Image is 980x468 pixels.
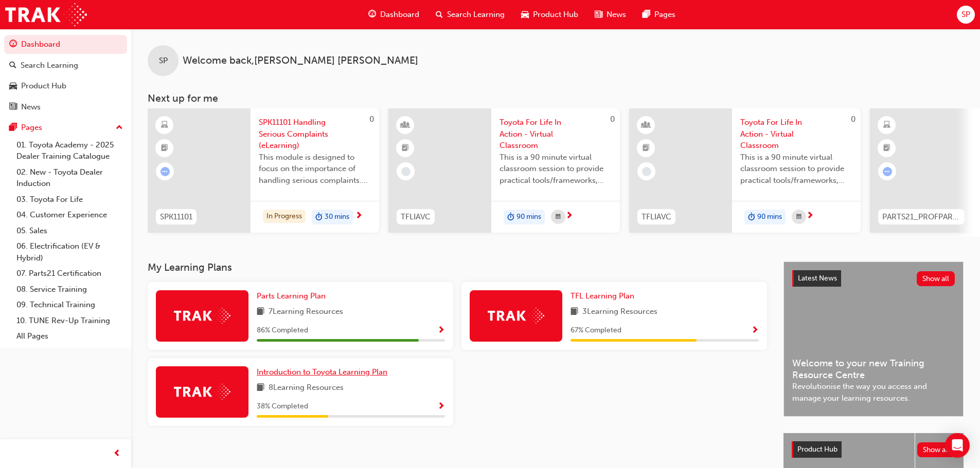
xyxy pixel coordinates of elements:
[4,33,127,118] button: DashboardSearch LearningProduct HubNews
[437,324,445,337] button: Show Progress
[437,400,445,413] button: Show Progress
[9,123,17,133] span: pages-icon
[751,324,759,337] button: Show Progress
[148,108,379,233] a: 0SPK11101SPK11101 Handling Serious Complaints (eLearning)This module is designed to focus on the ...
[610,115,615,124] span: 0
[500,152,612,186] span: This is a 90 minute virtual classroom session to provide practical tools/frameworks, behaviours a...
[257,382,264,395] span: book-icon
[116,121,123,135] span: up-icon
[643,142,650,155] span: booktick-icon
[259,117,371,152] span: SPK11101 Handling Serious Complaints (eLearning)
[12,313,127,329] a: 10. TUNE Rev-Up Training
[21,60,78,71] div: Search Learning
[634,4,684,25] a: pages-iconPages
[263,210,306,223] div: In Progress
[851,115,856,124] span: 0
[883,142,890,155] span: booktick-icon
[9,61,16,70] span: search-icon
[5,3,87,26] img: Trak
[436,8,443,21] span: search-icon
[757,211,782,223] span: 90 mins
[183,55,418,67] span: Welcome back , [PERSON_NAME] [PERSON_NAME]
[257,366,391,378] a: Introduction to Toyota Learning Plan
[355,212,363,221] span: next-icon
[257,367,387,377] span: Introduction to Toyota Learning Plan
[257,290,330,302] a: Parts Learning Plan
[571,306,578,319] span: book-icon
[4,56,127,75] a: Search Learning
[113,447,121,460] span: prev-icon
[360,4,427,25] a: guage-iconDashboard
[12,207,127,223] a: 04. Customer Experience
[961,9,970,21] span: SP
[792,358,955,381] span: Welcome to your new Training Resource Centre
[4,118,127,137] button: Pages
[798,274,837,283] span: Latest News
[917,271,955,286] button: Show all
[148,261,767,273] h3: My Learning Plans
[402,142,409,155] span: booktick-icon
[12,297,127,313] a: 09. Technical Training
[582,306,657,319] span: 3 Learning Resources
[607,9,626,21] span: News
[507,211,514,224] span: duration-icon
[751,326,759,335] span: Show Progress
[4,77,127,96] a: Product Hub
[257,401,308,413] span: 38 % Completed
[174,308,230,324] img: Trak
[174,384,230,400] img: Trak
[513,4,586,25] a: car-iconProduct Hub
[257,325,308,336] span: 86 % Completed
[9,82,17,91] span: car-icon
[12,137,127,164] a: 01. Toyota Academy - 2025 Dealer Training Catalogue
[437,326,445,335] span: Show Progress
[269,382,344,395] span: 8 Learning Resources
[259,152,371,186] span: This module is designed to focus on the importance of handling serious complaints. To provide a c...
[571,325,621,336] span: 67 % Completed
[160,211,192,223] span: SPK11101
[380,9,419,21] span: Dashboard
[161,142,168,155] span: booktick-icon
[402,119,409,132] span: learningResourceType_INSTRUCTOR_LED-icon
[161,167,170,176] span: learningRecordVerb_ATTEMPT-icon
[315,211,323,224] span: duration-icon
[12,223,127,239] a: 05. Sales
[257,306,264,319] span: book-icon
[883,119,890,132] span: learningResourceType_ELEARNING-icon
[533,9,578,21] span: Product Hub
[325,211,349,223] span: 30 mins
[521,8,529,21] span: car-icon
[595,8,602,21] span: news-icon
[586,4,634,25] a: news-iconNews
[21,101,41,113] div: News
[368,8,376,21] span: guage-icon
[882,211,960,223] span: PARTS21_PROFPART1_0923_EL
[12,192,127,208] a: 03. Toyota For Life
[783,261,964,417] a: Latest NewsShow allWelcome to your new Training Resource CentreRevolutionise the way you access a...
[269,306,343,319] span: 7 Learning Resources
[21,122,42,134] div: Pages
[654,9,675,21] span: Pages
[643,8,650,21] span: pages-icon
[792,270,955,287] a: Latest NewsShow all
[571,290,638,302] a: TFL Learning Plan
[792,381,955,404] span: Revolutionise the way you access and manage your learning resources.
[388,108,620,233] a: 0TFLIAVCToyota For Life In Action - Virtual ClassroomThis is a 90 minute virtual classroom sessio...
[806,212,814,221] span: next-icon
[401,167,411,176] span: learningRecordVerb_NONE-icon
[437,402,445,411] span: Show Progress
[4,35,127,54] a: Dashboard
[4,98,127,117] a: News
[740,152,852,186] span: This is a 90 minute virtual classroom session to provide practical tools/frameworks, behaviours a...
[257,291,326,301] span: Parts Learning Plan
[488,308,544,324] img: Trak
[131,92,980,104] h3: Next up for me
[369,115,374,124] span: 0
[21,80,66,92] div: Product Hub
[9,103,17,112] span: news-icon
[12,328,127,344] a: All Pages
[957,6,975,24] button: SP
[571,291,634,301] span: TFL Learning Plan
[12,266,127,282] a: 07. Parts21 Certification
